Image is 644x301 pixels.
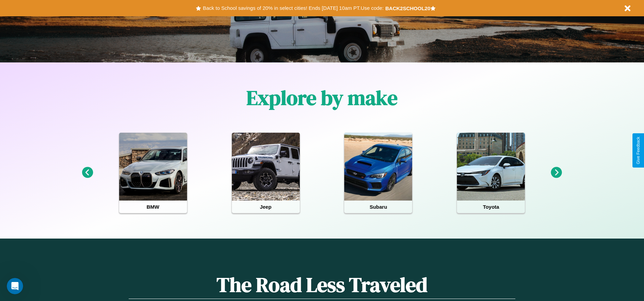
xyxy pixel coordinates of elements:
[119,201,187,213] h4: BMW
[385,5,430,11] b: BACK2SCHOOL20
[7,278,23,294] iframe: Intercom live chat
[232,201,300,213] h4: Jeep
[201,3,385,13] button: Back to School savings of 20% in select cities! Ends [DATE] 10am PT.Use code:
[246,84,398,112] h1: Explore by make
[636,137,641,164] div: Give Feedback
[344,201,412,213] h4: Subaru
[129,271,515,299] h1: The Road Less Traveled
[457,201,525,213] h4: Toyota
